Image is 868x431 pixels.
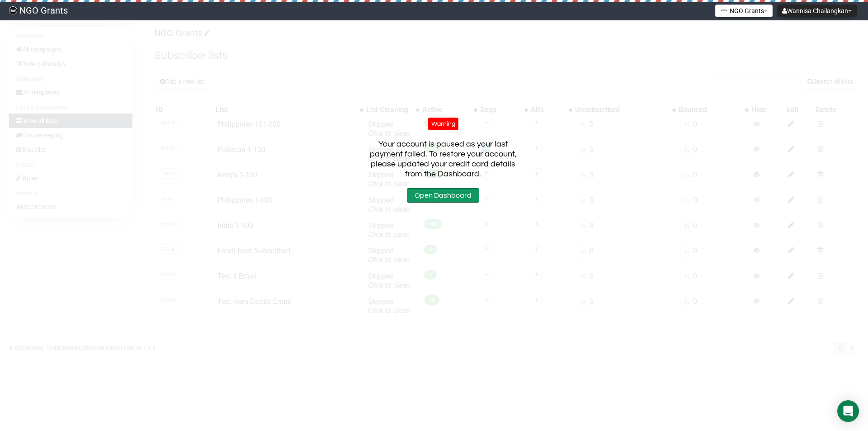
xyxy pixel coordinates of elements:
[720,7,727,14] img: 2.png
[428,118,458,130] div: Warning
[407,188,479,203] div: Open Dashboard
[715,5,773,17] button: NGO Grants
[830,390,861,424] iframe: Chat
[777,5,857,17] button: Wannisa Chailangkan
[9,6,17,14] img: 17080ac3efa689857045ce3784bc614b
[362,139,524,179] div: Your account is paused as your last payment failed. To restore your account, please updated your ...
